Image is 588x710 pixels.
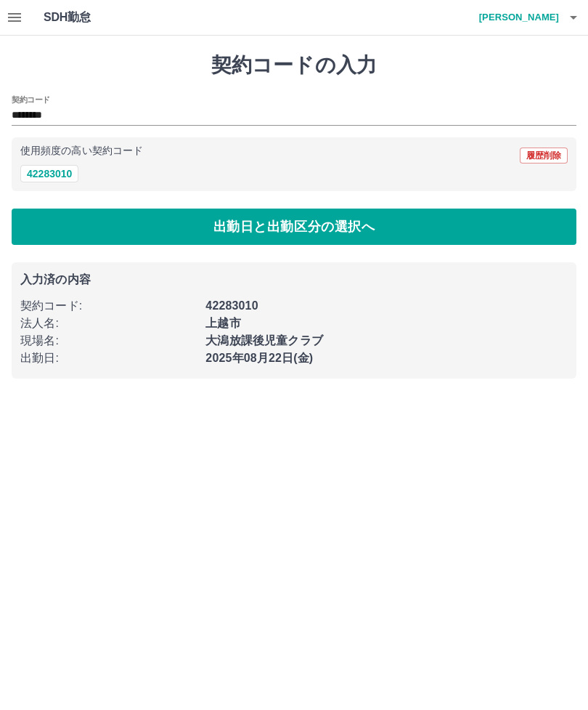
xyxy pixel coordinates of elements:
[205,317,240,329] b: 上越市
[205,299,258,312] b: 42283010
[520,148,568,164] button: 履歴削除
[12,53,576,78] h1: 契約コードの入力
[12,209,576,245] button: 出勤日と出勤区分の選択へ
[20,274,568,286] p: 入力済の内容
[205,334,323,347] b: 大潟放課後児童クラブ
[205,352,313,364] b: 2025年08月22日(金)
[20,297,197,315] p: 契約コード :
[20,332,197,350] p: 現場名 :
[20,146,143,156] p: 使用頻度の高い契約コード
[12,94,50,105] h2: 契約コード
[20,165,78,182] button: 42283010
[20,350,197,367] p: 出勤日 :
[20,315,197,332] p: 法人名 :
